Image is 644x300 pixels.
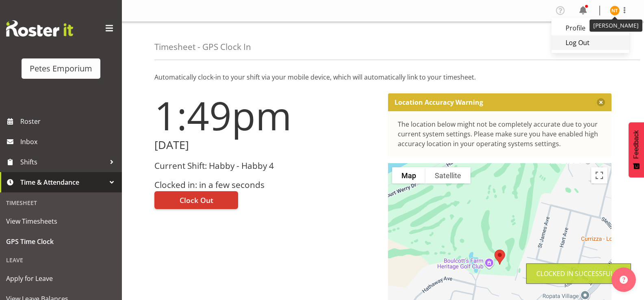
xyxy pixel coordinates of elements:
[6,215,116,227] span: View Timesheets
[2,194,120,211] div: Timesheet
[2,268,120,289] a: Apply for Leave
[629,122,644,177] button: Feedback - Show survey
[20,115,118,127] span: Roster
[154,191,238,209] button: Clock Out
[395,98,483,106] p: Location Accuracy Warning
[620,276,628,284] img: help-xxl-2.png
[6,20,73,37] img: Rosterit website logo
[597,98,605,106] button: Close message
[154,42,251,52] h4: Timesheet - GPS Clock In
[154,72,611,82] p: Automatically clock-in to your shift via your mobile device, which will automatically link to you...
[392,167,425,183] button: Show street map
[154,161,378,171] h3: Current Shift: Habby - Habby 4
[633,130,640,159] span: Feedback
[610,6,620,15] img: nicole-thomson8388.jpg
[20,136,118,148] span: Inbox
[2,211,120,231] a: View Timesheets
[2,231,120,252] a: GPS Time Clock
[20,156,106,168] span: Shifts
[591,167,607,183] button: Toggle fullscreen view
[551,21,629,35] a: Profile
[551,35,629,50] a: Log Out
[398,119,602,149] div: The location below might not be completely accurate due to your current system settings. Please m...
[2,252,120,268] div: Leave
[6,272,116,285] span: Apply for Leave
[154,180,378,190] h3: Clocked in: in a few seconds
[20,176,106,188] span: Time & Attendance
[536,269,621,278] div: Clocked in Successfully
[6,235,116,248] span: GPS Time Clock
[30,63,92,75] div: Petes Emporium
[180,195,213,205] span: Clock Out
[425,167,471,183] button: Show satellite imagery
[154,93,378,137] h1: 1:49pm
[154,139,378,151] h2: [DATE]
